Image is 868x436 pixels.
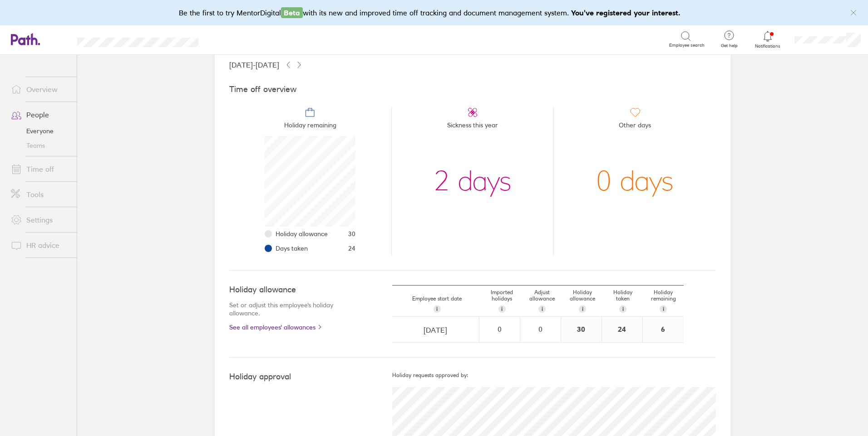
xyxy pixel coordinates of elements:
span: 24 [348,245,355,252]
span: Holiday remaining [284,118,336,136]
a: Everyone [4,124,77,138]
h4: Time off overview [229,85,716,94]
a: Overview [4,80,77,98]
a: Notifications [753,30,783,49]
b: You've registered your interest. [571,8,681,17]
input: dd/mm/yyyy [393,317,478,343]
a: Time off [4,160,77,178]
div: Adjust allowance [522,286,562,316]
span: Beta [281,7,303,18]
span: 30 [348,230,355,237]
a: Teams [4,138,77,153]
span: Holiday allowance [276,230,328,237]
div: Search [223,35,246,43]
div: 0 [480,325,519,333]
div: 2 days [434,136,512,227]
span: i [542,305,543,313]
span: Days taken [276,245,308,252]
div: 24 [602,317,642,342]
span: Sickness this year [447,118,498,136]
div: 6 [643,317,684,342]
p: Set or adjust this employee's holiday allowance. [229,301,356,317]
span: Get help [715,43,744,48]
span: Other days [619,118,651,136]
div: Holiday taken [603,286,643,316]
a: Settings [4,211,77,229]
span: i [436,305,438,313]
a: People [4,106,77,124]
div: Employee start date [392,292,482,316]
span: [DATE] - [DATE] [229,61,279,69]
span: i [622,305,624,313]
div: 0 [521,325,560,333]
a: Tools [4,185,77,203]
h4: Holiday approval [229,372,392,382]
div: Imported holidays [482,286,522,316]
span: i [501,305,503,313]
a: HR advice [4,236,77,254]
h4: Holiday allowance [229,285,356,295]
a: See all employees' allowances [229,324,356,331]
div: 30 [561,317,602,342]
span: i [582,305,583,313]
span: Notifications [753,44,783,49]
div: 0 days [596,136,674,227]
span: Employee search [669,43,705,48]
span: i [663,305,664,313]
div: Holiday remaining [643,286,684,316]
h5: Holiday requests approved by: [392,372,716,378]
div: Holiday allowance [562,286,603,316]
div: Be the first to try MentorDigital with its new and improved time off tracking and document manage... [179,7,690,18]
